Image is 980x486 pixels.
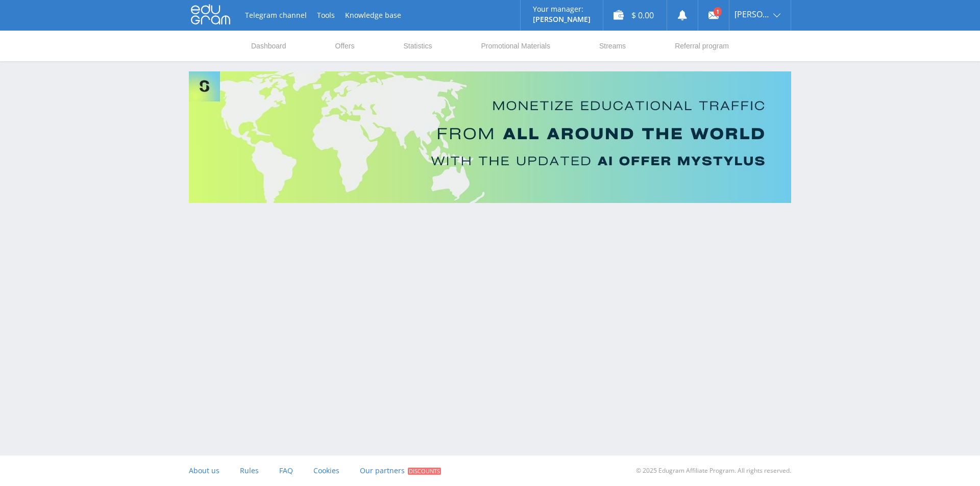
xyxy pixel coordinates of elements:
a: Referral program [674,31,730,61]
a: FAQ [279,455,293,486]
span: Cookies [313,466,339,475]
span: Rules [240,466,259,475]
a: Streams [598,31,627,61]
a: Statistics [402,31,433,61]
div: © 2025 Edugram Affiliate Program. All rights reserved. [495,455,791,486]
span: Our partners [360,466,405,475]
p: Your manager: [533,5,591,13]
a: About us [189,455,219,486]
span: About us [189,466,219,475]
a: Rules [240,455,259,486]
p: [PERSON_NAME] [533,15,591,23]
a: Promotional Materials [480,31,551,61]
a: Dashboard [250,31,287,61]
span: Discounts [408,468,441,475]
a: Our partners Discounts [360,455,441,486]
span: FAQ [279,466,293,475]
span: [PERSON_NAME] [734,10,770,18]
img: Banner [189,71,791,203]
a: Offers [334,31,356,61]
a: Cookies [313,455,339,486]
